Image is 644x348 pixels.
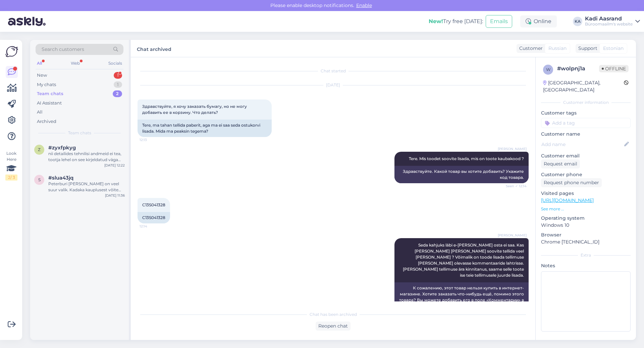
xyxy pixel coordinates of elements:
[541,118,631,128] input: Add a tag
[37,90,63,97] div: Team chats
[48,151,125,163] div: nii detailides tehnilisi andmeid ei tea, tootja lehel on see kirjeldatud väga üldiselt: [URL][DOM...
[603,45,624,52] span: Estonian
[38,147,41,152] span: z
[541,99,631,106] div: Customer information
[541,131,631,138] p: Customer name
[140,137,165,142] span: 12:13
[541,152,631,159] p: Customer email
[541,206,631,212] p: See more ...
[310,311,357,318] span: Chat has been archived
[501,184,527,189] span: Seen ✓ 12:14
[138,82,529,88] div: [DATE]
[498,146,527,151] span: [PERSON_NAME]
[138,120,272,137] div: Tere, ma tahan tellida paberit, aga ma ei saa seda ostukorvi lisada. Mida ma peaksin tegema?
[142,202,165,207] span: C13S041328
[520,15,557,27] div: Online
[541,171,631,178] p: Customer phone
[429,17,483,25] div: Try free [DATE]:
[37,118,56,125] div: Archived
[541,159,580,168] div: Request email
[140,224,165,229] span: 12:14
[394,282,529,318] div: К сожалению, этот товар нельзя купить в интернет-магазине. Хотите заказать что-нибудь ещё, помимо...
[354,2,374,8] span: Enable
[37,109,43,116] div: All
[585,21,633,27] div: Büroomaailm's website
[541,197,594,203] a: [URL][DOMAIN_NAME]
[557,65,599,73] div: # wolpnj1a
[107,59,123,68] div: Socials
[37,81,56,88] div: My chats
[137,44,171,53] label: Chat archived
[403,242,525,278] span: Seda kahjuks läbi e-[PERSON_NAME] osta ei saa. Kas [PERSON_NAME] [PERSON_NAME] soovite tellida ve...
[105,193,125,198] div: [DATE] 11:36
[114,81,122,88] div: 1
[113,90,122,97] div: 2
[541,141,623,148] input: Add name
[37,72,47,79] div: New
[541,178,602,187] div: Request phone number
[498,233,527,238] span: [PERSON_NAME]
[142,104,248,115] span: Здравствуйте, я хочу заказать бумагу, но не могу добавить ее в корзину. Что делать?
[104,163,125,168] div: [DATE] 12:22
[68,130,91,136] span: Team chats
[543,79,624,93] div: [GEOGRAPHIC_DATA], [GEOGRAPHIC_DATA]
[541,238,631,246] p: Chrome [TECHNICAL_ID]
[316,322,351,331] div: Reopen chat
[585,16,633,21] div: Kadi Aasrand
[138,212,170,223] div: C13S041328
[573,17,582,26] div: KA
[5,175,17,181] div: 2 / 3
[69,59,81,68] div: Web
[541,252,631,258] div: Extra
[42,46,84,53] span: Search customers
[585,16,640,27] a: Kadi AasrandBüroomaailm's website
[599,65,629,72] span: Offline
[409,156,524,161] span: Tere. Mis toodet soovite lisada, mis on toote kaubakood ?
[36,59,43,68] div: All
[541,190,631,197] p: Visited pages
[546,67,550,72] span: w
[429,18,443,24] b: New!
[48,145,76,151] span: #zyxfpkyg
[541,231,631,238] p: Browser
[5,150,17,181] div: Look Here
[38,177,41,182] span: s
[517,45,543,52] div: Customer
[138,68,529,74] div: Chat started
[394,166,529,183] div: Здравствуйте. Какой товар вы хотите добавить? Укажите код товара.
[541,215,631,222] p: Operating system
[114,72,122,79] div: 1
[37,100,62,107] div: AI Assistant
[541,222,631,229] p: Windows 10
[541,110,631,117] p: Customer tags
[576,45,597,52] div: Support
[541,262,631,269] p: Notes
[548,45,567,52] span: Russian
[48,175,73,181] span: #slua43jq
[5,45,18,58] img: Askly Logo
[486,15,512,28] button: Emails
[48,181,125,193] div: Peterburi [PERSON_NAME] on veel suur valik. Kadaka kauplusest võite kindluse mõttes üle küsida Ka...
